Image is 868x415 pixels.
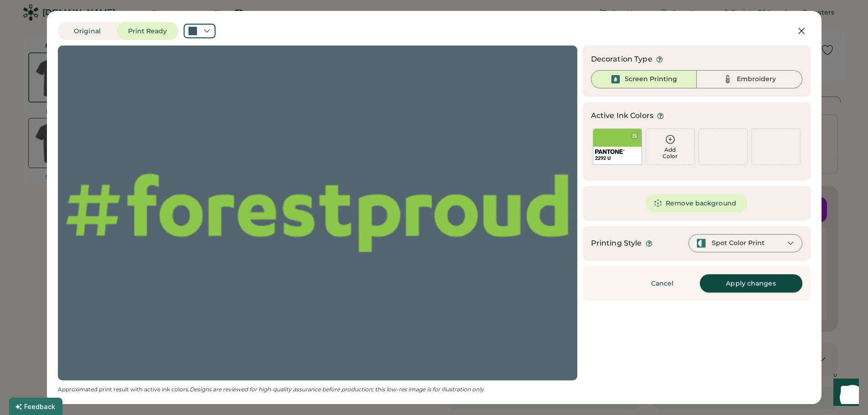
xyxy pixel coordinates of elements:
[722,74,733,85] img: Thread%20-%20Unselected.svg
[58,386,577,393] div: Approximated print result with active ink colors.
[625,75,677,84] div: Screen Printing
[58,22,117,40] button: Original
[737,75,776,84] div: Embroidery
[591,110,654,121] div: Active Ink Colors
[646,194,747,212] button: Remove background
[696,238,706,248] img: spot-color-green.svg
[117,22,178,40] button: Print Ready
[631,274,694,292] button: Cancel
[610,74,621,85] img: Ink%20-%20Selected.svg
[825,374,864,413] iframe: Front Chat
[646,147,694,159] div: Add Color
[700,274,802,292] button: Apply changes
[595,155,640,162] div: 2292 U
[591,238,642,249] div: Printing Style
[712,239,765,248] div: Spot Color Print
[595,149,625,154] img: 1024px-Pantone_logo.svg.png
[591,54,652,65] div: Decoration Type
[190,386,485,393] em: Designs are reviewed for high-quality assurance before production; this low-res image is for illu...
